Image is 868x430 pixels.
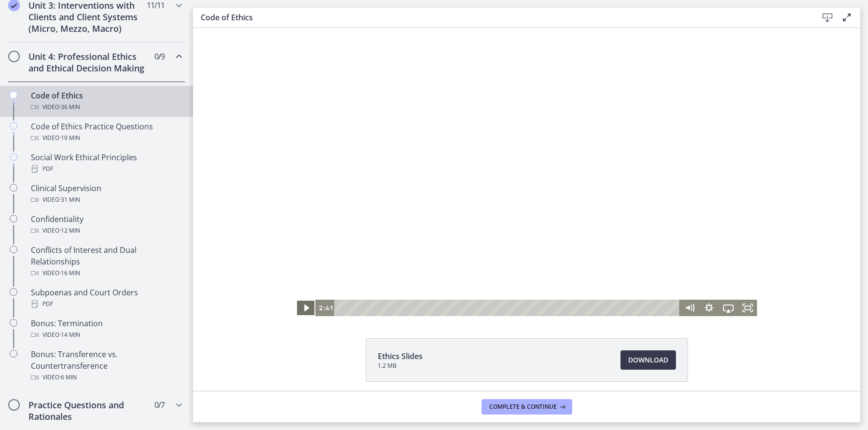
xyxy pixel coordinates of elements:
h2: Practice Questions and Rationales [28,399,146,422]
a: Download [620,350,676,370]
span: · 19 min [59,132,80,144]
div: Bonus: Termination [31,318,181,341]
span: · 36 min [59,101,80,113]
span: 0 / 9 [154,51,165,62]
div: Conflicts of Interest and Dual Relationships [31,244,181,279]
div: Video [31,225,181,236]
div: Code of Ethics [31,90,181,113]
button: Complete & continue [482,399,572,415]
span: · 31 min [59,194,80,206]
button: Mute [487,272,506,288]
span: Ethics Slides [378,350,423,362]
div: Video [31,132,181,144]
span: 0 / 7 [154,399,165,411]
div: Bonus: Transference vs. Countertransference [31,348,181,383]
div: Code of Ethics Practice Questions [31,121,181,144]
span: Download [628,354,668,366]
div: Video [31,194,181,206]
span: · 16 min [59,267,80,279]
button: Fullscreen [545,272,564,288]
div: Video [31,101,181,113]
div: Video [31,329,181,341]
span: Complete & continue [489,403,557,411]
span: · 12 min [59,225,80,236]
span: · 14 min [59,329,80,341]
button: Airplay [525,272,545,288]
div: Subpoenas and Court Orders [31,287,181,310]
h2: Unit 4: Professional Ethics and Ethical Decision Making [28,51,146,74]
div: Confidentiality [31,213,181,236]
div: PDF [31,298,181,310]
div: Video [31,267,181,279]
div: Social Work Ethical Principles [31,152,181,175]
div: PDF [31,163,181,175]
div: Video [31,372,181,383]
span: 1.2 MB [378,362,423,370]
button: Show settings menu [506,272,525,288]
div: Clinical Supervision [31,182,181,206]
h3: Code of Ethics [201,12,802,23]
iframe: Video Lesson [193,28,860,316]
span: · 6 min [59,372,77,383]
